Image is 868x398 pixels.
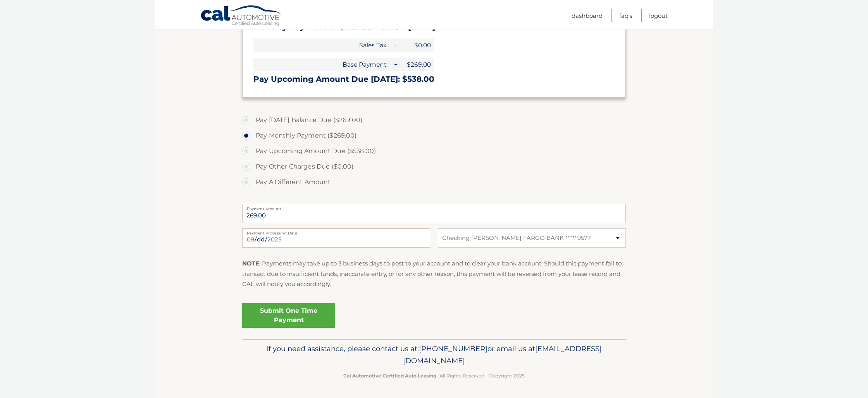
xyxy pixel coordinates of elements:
label: Payment Processing Date [242,228,430,234]
a: Submit One Time Payment [242,303,335,328]
span: [PHONE_NUMBER] [419,344,487,353]
label: Payment Amount [242,204,626,210]
span: Base Payment: [253,58,391,71]
label: Pay [DATE] Balance Due ($269.00) [242,112,626,128]
input: Payment Amount [242,204,626,223]
a: Dashboard [572,9,603,22]
label: Pay Other Charges Due ($0.00) [242,159,626,174]
label: Pay Upcoming Amount Due ($538.00) [242,143,626,159]
span: Sales Tax: [253,38,391,52]
span: + [391,38,399,52]
p: : Payments may take up to 3 business days to post to your account and to clear your bank account.... [242,258,626,289]
label: Pay A Different Amount [242,174,626,190]
p: - All Rights Reserved - Copyright 2025 [247,372,621,380]
a: FAQ's [619,9,632,22]
strong: NOTE [242,260,259,267]
p: If you need assistance, please contact us at: or email us at [247,343,621,367]
a: Cal Automotive [200,5,282,28]
strong: Cal Automotive Certified Auto Leasing [343,373,436,379]
a: Logout [649,9,668,22]
span: + [391,58,399,71]
label: Pay Monthly Payment ($269.00) [242,128,626,143]
span: $269.00 [399,58,434,71]
input: Payment Date [242,228,430,248]
span: $0.00 [399,38,434,52]
h3: Pay Upcoming Amount Due [DATE]: $538.00 [253,74,615,84]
